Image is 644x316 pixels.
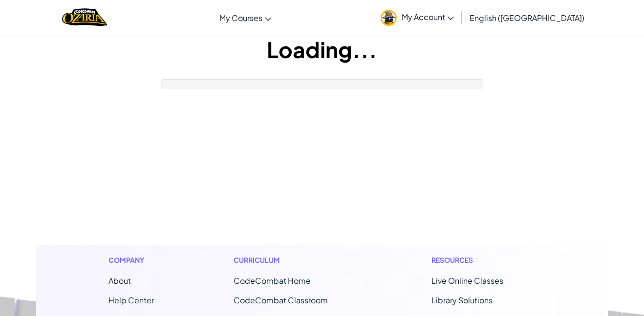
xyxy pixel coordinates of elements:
[376,2,459,33] a: My Account
[234,295,328,305] a: CodeCombat Classroom
[108,295,154,305] a: Help Center
[62,7,107,27] img: Home
[108,255,154,265] h1: Company
[465,4,589,31] a: English ([GEOGRAPHIC_DATA])
[431,255,536,265] h1: Resources
[62,7,107,27] a: Ozaria by CodeCombat logo
[431,295,493,305] a: Library Solutions
[234,255,352,265] h1: Curriculum
[234,275,311,286] span: CodeCombat Home
[108,275,131,286] a: About
[431,275,503,286] a: Live Online Classes
[215,4,276,31] a: My Courses
[402,12,454,22] span: My Account
[219,13,262,23] span: My Courses
[381,10,397,26] img: avatar
[470,13,584,23] span: English ([GEOGRAPHIC_DATA])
